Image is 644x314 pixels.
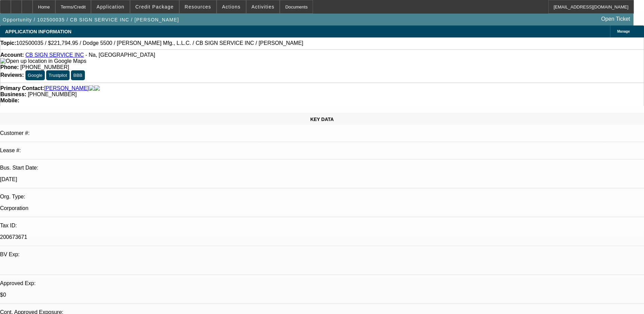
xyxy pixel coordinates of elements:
span: KEY DATA [310,117,334,122]
span: 102500035 / $221,794.95 / Dodge 5500 / [PERSON_NAME] Mfg., L.L.C. / CB SIGN SERVICE INC / [PERSON... [16,40,303,46]
button: Activities [246,0,280,13]
span: APPLICATION INFORMATION [5,29,71,34]
span: Actions [222,4,241,10]
button: Application [91,0,129,13]
span: Resources [185,4,211,10]
span: Activities [252,4,275,10]
span: Opportunity / 102500035 / CB SIGN SERVICE INC / [PERSON_NAME] [3,17,179,22]
button: Google [25,70,45,80]
strong: Business: [0,91,26,97]
strong: Mobile: [0,98,19,103]
button: BBB [71,70,85,80]
strong: Reviews: [0,72,24,78]
img: facebook-icon.png [89,85,94,91]
span: Application [96,4,124,10]
button: Trustpilot [46,70,69,80]
span: - Na, [GEOGRAPHIC_DATA] [85,52,155,58]
a: CB SIGN SERVICE INC [25,52,84,58]
strong: Phone: [0,64,19,70]
button: Actions [217,0,246,13]
span: Manage [617,30,630,33]
strong: Primary Contact: [0,85,44,91]
span: [PHONE_NUMBER] [20,64,69,70]
img: Open up location in Google Maps [0,58,86,64]
span: [PHONE_NUMBER] [28,91,77,97]
span: Credit Package [135,4,174,10]
button: Credit Package [130,0,179,13]
button: Resources [180,0,216,13]
img: linkedin-icon.png [94,85,100,91]
a: [PERSON_NAME] [44,85,89,91]
a: View Google Maps [0,58,86,64]
a: Open Ticket [599,13,633,25]
strong: Account: [0,52,24,58]
strong: Topic: [0,40,16,46]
